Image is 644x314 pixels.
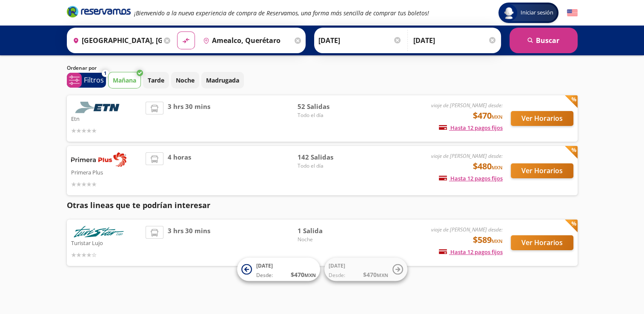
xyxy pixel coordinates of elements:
[439,124,503,131] span: Hasta 12 pagos fijos
[304,272,316,278] small: MXN
[256,262,273,269] span: [DATE]
[113,76,136,85] p: Mañana
[377,272,388,278] small: MXN
[329,271,345,279] span: Desde:
[71,167,142,177] p: Primera Plus
[511,111,573,126] button: Ver Horarios
[69,30,162,51] input: Buscar Origen
[318,30,402,51] input: Elegir Fecha
[168,102,210,135] span: 3 hrs 30 mins
[329,262,345,269] span: [DATE]
[237,258,320,281] button: [DATE]Desde:$470MXN
[71,237,142,248] p: Turistar Lujo
[517,9,557,17] span: Iniciar sesión
[71,102,126,113] img: Etn
[473,160,503,173] span: $480
[473,234,503,246] span: $589
[431,102,503,109] em: viaje de [PERSON_NAME] desde:
[291,270,316,279] span: $ 470
[67,73,106,88] button: 1Filtros
[298,111,357,119] span: Todo el día
[168,152,191,189] span: 4 horas
[67,64,97,72] p: Ordenar por
[363,270,388,279] span: $ 470
[439,248,503,256] span: Hasta 12 pagos fijos
[298,102,357,111] span: 52 Salidas
[71,113,142,123] p: Etn
[168,226,210,260] span: 3 hrs 30 mins
[492,238,503,244] small: MXN
[473,109,503,122] span: $470
[298,162,357,170] span: Todo el día
[439,174,503,182] span: Hasta 12 pagos fijos
[67,5,131,18] i: Brand Logo
[206,76,239,85] p: Madrugada
[104,70,106,77] span: 1
[200,30,292,51] input: Buscar Destino
[492,114,503,120] small: MXN
[143,72,169,88] button: Tarde
[431,152,503,160] em: viaje de [PERSON_NAME] desde:
[256,271,273,279] span: Desde:
[176,76,195,85] p: Noche
[134,9,429,17] em: ¡Bienvenido a la nueva experiencia de compra de Reservamos, una forma más sencilla de comprar tus...
[413,30,497,51] input: Opcional
[511,163,573,178] button: Ver Horarios
[509,28,578,53] button: Buscar
[201,72,244,88] button: Madrugada
[431,226,503,233] em: viaje de [PERSON_NAME] desde:
[298,236,357,243] span: Noche
[67,200,578,211] p: Otras lineas que te podrían interesar
[148,76,164,85] p: Tarde
[67,5,131,20] a: Brand Logo
[567,8,578,18] button: English
[108,72,141,88] button: Mañana
[71,152,126,167] img: Primera Plus
[492,164,503,171] small: MXN
[298,152,357,162] span: 142 Salidas
[84,75,104,85] p: Filtros
[298,226,357,236] span: 1 Salida
[511,235,573,250] button: Ver Horarios
[71,226,126,237] img: Turistar Lujo
[324,258,407,281] button: [DATE]Desde:$470MXN
[171,72,199,88] button: Noche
